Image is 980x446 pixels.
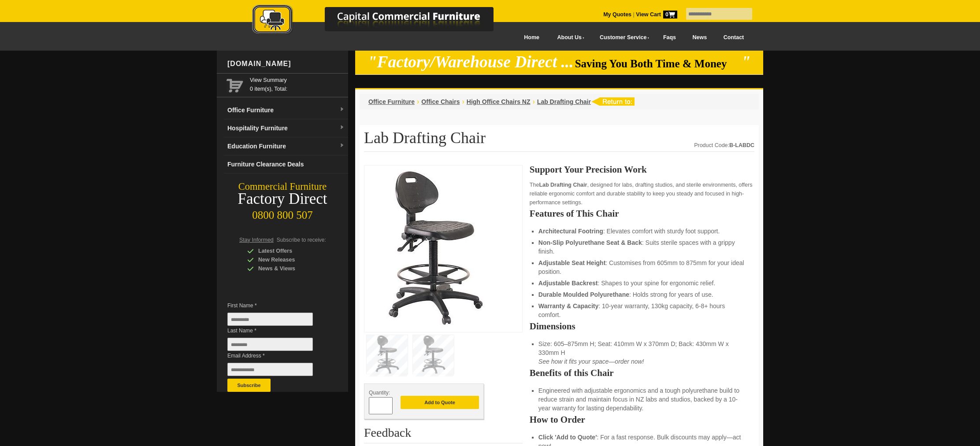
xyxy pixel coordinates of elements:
img: dropdown [339,107,345,112]
span: Saving You Both Time & Money [575,58,740,70]
span: Subscribe to receive: [277,237,326,243]
li: : Holds strong for years of use. [538,290,746,299]
li: : Shapes to your spine for ergonomic relief. [538,279,746,288]
a: Lab Drafting Chair [537,98,591,105]
em: See how it fits your space—order now! [538,358,644,365]
li: Size: 605–875mm H; Seat: 410mm W x 370mm D; Back: 430mm W x 330mm H [538,339,746,366]
li: › [417,97,419,106]
div: Latest Offers [247,247,331,255]
a: Hospitality Furnituredropdown [224,119,348,137]
h2: Benefits of this Chair [530,369,754,377]
a: Office Furnituredropdown [224,101,348,119]
strong: Click 'Add to Quote' [538,434,597,441]
div: Product Code: [694,141,754,150]
div: New Releases [247,255,331,264]
em: " [742,53,751,71]
input: First Name * [227,313,313,326]
strong: Adjustable Seat Height [538,259,605,266]
button: Subscribe [227,379,271,392]
li: Engineered with adjustable ergonomics and a tough polyurethane build to reduce strain and maintai... [538,386,746,413]
span: 0 item(s), Total: [250,76,345,92]
strong: Non-Slip Polyurethane Seat & Back [538,239,642,246]
h1: Lab Drafting Chair [364,129,754,152]
a: Capital Commercial Furniture Logo [228,4,536,39]
a: Furniture Clearance Deals [224,155,348,173]
a: Contact [715,28,752,48]
span: Email Address * [227,351,326,360]
strong: Warranty & Capacity [538,302,598,310]
h2: Feedback [364,426,523,443]
button: Add to Quote [401,396,479,409]
strong: Architectural Footring [538,228,603,235]
input: Last Name * [227,338,313,351]
div: News & Views [247,264,331,273]
h2: Features of This Chair [530,209,754,218]
h2: Support Your Precision Work [530,165,754,174]
li: : Elevates comfort with sturdy foot support. [538,227,746,236]
em: "Factory/Warehouse Direct ... [368,53,574,71]
a: High Office Chairs NZ [467,98,531,105]
div: Factory Direct [217,193,348,205]
a: View Cart0 [635,11,677,18]
li: › [533,97,535,106]
span: Quantity: [369,390,390,396]
a: Education Furnituredropdown [224,137,348,155]
h2: How to Order [530,415,754,424]
div: 0800 800 507 [217,205,348,221]
a: Office Chairs [421,98,460,105]
a: View Summary [250,76,345,85]
img: dropdown [339,143,345,148]
strong: Lab Drafting Chair [539,182,587,188]
span: Last Name * [227,326,326,335]
strong: Adjustable Backrest [538,280,598,287]
a: About Us [548,28,590,48]
a: My Quotes [603,11,631,18]
li: › [462,97,464,106]
span: First Name * [227,301,326,310]
a: News [684,28,715,48]
strong: View Cart [636,11,677,18]
img: dropdown [339,125,345,130]
a: Office Furniture [368,98,415,105]
div: Commercial Furniture [217,181,348,193]
img: Lab Drafting Chair with moulded polyurethane seat, architectural footring, and 130kg load capacity. [369,170,501,325]
strong: Durable Moulded Polyurethane [538,291,629,298]
img: Capital Commercial Furniture Logo [228,4,536,37]
div: [DOMAIN_NAME] [224,51,348,77]
strong: B-LABDC [729,142,754,148]
li: : Customises from 605mm to 875mm for your ideal position. [538,258,746,276]
span: Stay Informed [239,237,274,243]
input: Email Address * [227,363,313,376]
a: Faqs [655,28,684,48]
li: : 10-year warranty, 130kg capacity, 6-8+ hours comfort. [538,302,746,319]
img: return to [591,97,635,106]
a: Customer Service [590,28,655,48]
h2: Dimensions [530,322,754,331]
p: The , designed for labs, drafting studios, and sterile environments, offers reliable ergonomic co... [530,181,754,207]
li: : Suits sterile spaces with a grippy finish. [538,238,746,256]
span: 0 [663,11,677,18]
